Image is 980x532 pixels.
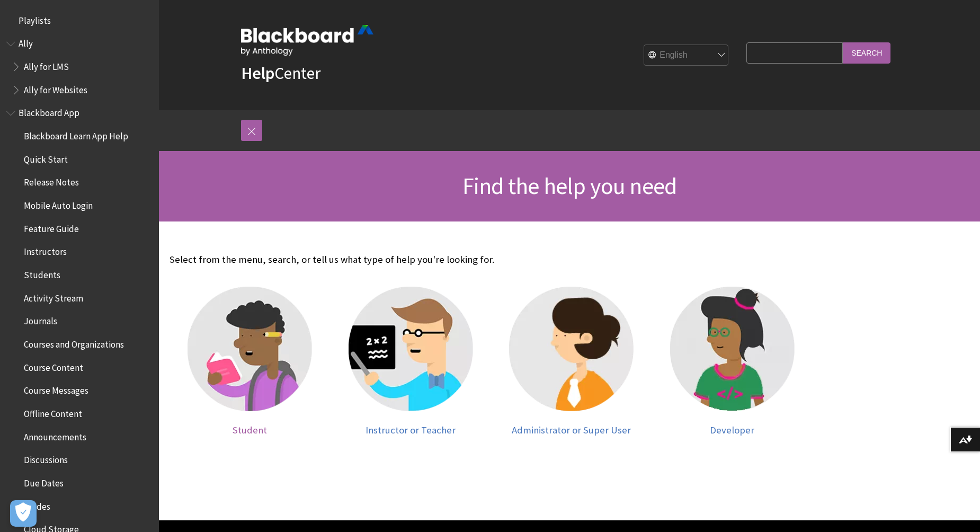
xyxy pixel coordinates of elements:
[24,382,88,396] span: Course Messages
[24,335,124,350] span: Courses and Organizations
[644,45,729,66] select: Site Language Selector
[341,287,481,436] a: Instructor Instructor or Teacher
[6,12,153,30] nav: Book outline for Playlists
[24,174,79,188] span: Release Notes
[462,171,676,200] span: Find the help you need
[233,424,267,436] span: Student
[24,197,93,211] span: Mobile Auto Login
[663,287,803,436] a: Developer
[10,500,37,527] button: Open Preferences
[170,253,813,267] p: Select from the menu, search, or tell us what type of help you're looking for.
[24,81,87,95] span: Ally for Websites
[19,35,33,49] span: Ally
[24,428,86,442] span: Announcements
[710,424,754,436] span: Developer
[366,424,456,436] span: Instructor or Teacher
[24,266,60,280] span: Students
[843,42,890,63] input: Search
[24,359,83,373] span: Course Content
[349,287,473,411] img: Instructor
[241,63,320,84] a: HelpCenter
[241,25,373,56] img: Blackboard by Anthology
[24,313,57,327] span: Journals
[24,243,67,258] span: Instructors
[24,127,128,141] span: Blackboard Learn App Help
[24,289,83,304] span: Activity Stream
[24,498,50,512] span: Grades
[241,63,274,84] strong: Help
[24,405,82,419] span: Offline Content
[24,220,79,234] span: Feature Guide
[502,287,642,436] a: Administrator Administrator or Super User
[19,12,51,26] span: Playlists
[509,287,634,411] img: Administrator
[24,474,64,489] span: Due Dates
[24,150,68,165] span: Quick Start
[6,35,153,99] nav: Book outline for Anthology Ally Help
[188,287,312,411] img: Student
[24,451,68,465] span: Discussions
[512,424,631,436] span: Administrator or Super User
[24,58,69,72] span: Ally for LMS
[180,287,320,436] a: Student Student
[19,104,79,119] span: Blackboard App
